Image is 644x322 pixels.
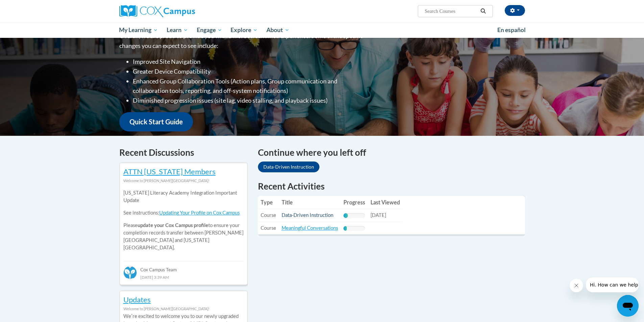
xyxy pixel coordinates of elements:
[282,225,338,231] a: Meaningful Conversations
[262,22,294,38] a: About
[115,22,163,38] a: My Learning
[266,26,289,34] span: About
[478,7,488,15] button: Search
[138,222,208,228] b: update your Cox Campus profile
[123,184,244,256] div: Please to ensure your completion records transfer between [PERSON_NAME][GEOGRAPHIC_DATA] and [US_...
[192,22,226,38] a: Engage
[123,295,151,304] a: Updates
[197,26,222,34] span: Engage
[133,67,364,76] li: Greater Device Compatibility
[162,22,192,38] a: Learn
[159,210,240,216] a: Updating Your Profile on Cox Campus
[258,196,279,209] th: Type
[4,5,55,10] span: Hi. How can we help?
[505,5,525,16] button: Account Settings
[493,23,530,37] a: En español
[371,212,386,218] span: [DATE]
[258,162,319,172] a: Data-Driven Instruction
[109,22,535,38] div: Main menu
[133,96,364,105] li: Diminished progression issues (site lag, video stalling, and playback issues)
[617,295,639,317] iframe: Button to launch messaging window
[119,5,248,17] a: Cox Campus
[123,209,244,217] p: See instructions:
[119,112,193,131] a: Quick Start Guide
[123,167,216,176] a: ATTN [US_STATE] Members
[123,273,244,281] div: [DATE] 3:39 AM
[119,146,248,159] h4: Recent Discussions
[226,22,262,38] a: Explore
[123,189,244,204] p: [US_STATE] Literacy Academy Integration Important Update
[123,305,244,313] div: Welcome to [PERSON_NAME][GEOGRAPHIC_DATA]!
[343,213,348,218] div: Progress, %
[231,26,258,34] span: Explore
[133,57,364,67] li: Improved Site Navigation
[258,146,525,159] h4: Continue where you left off
[586,277,639,292] iframe: Message from company
[261,212,276,218] span: Course
[123,266,137,279] img: Cox Campus Team
[261,225,276,231] span: Course
[133,76,364,96] li: Enhanced Group Collaboration Tools (Action plans, Group communication and collaboration tools, re...
[258,180,525,192] h1: Recent Activities
[368,196,403,209] th: Last Viewed
[167,26,188,34] span: Learn
[119,26,158,34] span: My Learning
[343,226,347,231] div: Progress, %
[123,261,244,273] div: Cox Campus Team
[279,196,341,209] th: Title
[424,7,478,15] input: Search Courses
[282,212,333,218] a: Data-Driven Instruction
[341,196,368,209] th: Progress
[497,26,526,33] span: En español
[119,5,195,17] img: Cox Campus
[123,177,244,184] div: Welcome to [PERSON_NAME][GEOGRAPHIC_DATA]!
[119,31,364,51] p: Overall, we are proud to provide you with a more streamlined experience. Some of the specific cha...
[570,279,583,292] iframe: Close message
